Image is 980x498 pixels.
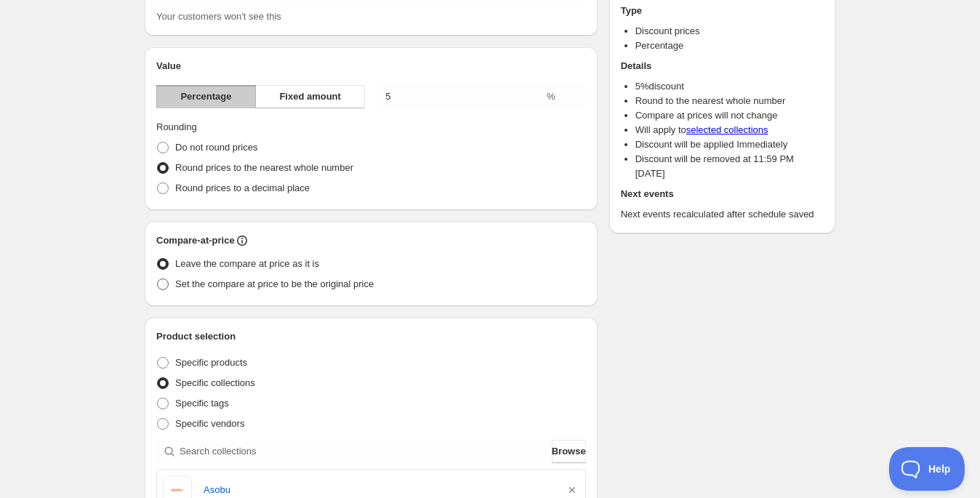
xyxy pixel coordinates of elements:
span: Leave the compare at price as it is [175,258,319,269]
input: Search collections [180,440,549,463]
h2: Compare-at-price [156,233,235,248]
h2: Product selection [156,329,586,344]
li: Round to the nearest whole number [635,94,824,108]
li: Discount will be applied Immediately [635,137,824,152]
span: Percentage [180,89,231,104]
p: Next events recalculated after schedule saved [621,207,824,222]
span: Specific collections [175,377,255,388]
h2: Value [156,59,586,73]
button: Percentage [156,85,256,108]
span: Specific products [175,357,247,368]
span: Specific tags [175,398,229,409]
iframe: Toggle Customer Support [889,447,965,491]
button: Browse [552,440,586,463]
h2: Next events [621,187,824,201]
span: Fixed amount [279,89,341,104]
li: Discount will be removed at 11:59 PM [DATE] [635,152,824,181]
h2: Type [621,4,824,18]
span: Browse [552,444,586,459]
h2: Details [621,59,824,73]
li: Discount prices [635,24,824,39]
span: Round prices to the nearest whole number [175,162,353,173]
span: % [547,91,555,102]
li: Compare at prices will not change [635,108,824,123]
span: Round prices to a decimal place [175,182,310,193]
span: Rounding [156,121,197,132]
span: Your customers won't see this [156,11,281,22]
span: Do not round prices [175,142,257,153]
a: Asobu [204,483,553,497]
span: Set the compare at price to be the original price [175,278,374,289]
button: Fixed amount [255,85,365,108]
a: selected collections [686,124,768,135]
li: 5 % discount [635,79,824,94]
li: Will apply to [635,123,824,137]
span: Specific vendors [175,418,244,429]
li: Percentage [635,39,824,53]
